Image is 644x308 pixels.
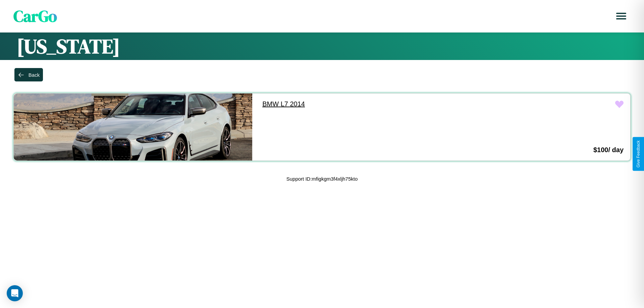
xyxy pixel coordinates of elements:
div: Give Feedback [636,140,641,168]
button: Back [14,68,43,81]
p: Support ID: mfigkgm3f4xljh75kto [286,174,358,183]
a: BMW L7 2014 [256,94,494,115]
span: CarGo [13,5,57,27]
div: Open Intercom Messenger [7,285,23,301]
h1: [US_STATE] [17,33,627,60]
h3: $ 100 / day [593,146,624,154]
div: Back [29,72,40,78]
button: Open menu [612,7,631,25]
